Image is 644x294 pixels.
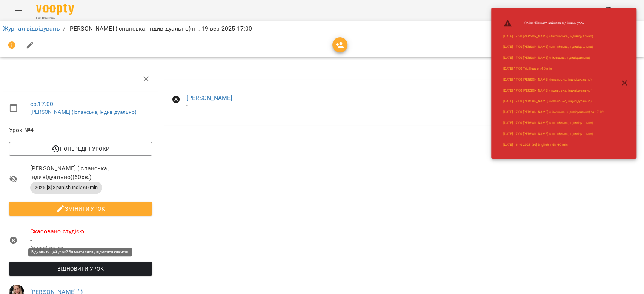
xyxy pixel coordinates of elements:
span: For Business [36,15,74,20]
li: / [63,24,65,33]
div: - [186,103,232,107]
a: Журнал відвідувань [3,25,60,32]
a: [DATE] 17:00 [PERSON_NAME] (англійська, індивідуально) [503,44,593,49]
a: [DATE] 17:00 Trial lesson 60 min [503,66,552,71]
p: [PERSON_NAME] (іспанська, індивідуально) пт, 19 вер 2025 17:00 [68,24,252,33]
p: [DATE] 07:31 [30,245,152,254]
button: Попередні уроки [9,142,152,156]
a: [DATE] 17:00 [PERSON_NAME] (англійська, індивідуально) [503,121,593,126]
img: Voopty Logo [36,4,74,15]
button: Змінити урок [9,202,152,216]
p: - [30,236,152,245]
a: [DATE] 17:00 [PERSON_NAME] (іспанська, індивідуально) [503,99,592,104]
a: [DATE] 17:00 [PERSON_NAME] ( польська, індивідуально ) [503,88,592,93]
span: Попередні уроки [15,144,146,153]
a: [PERSON_NAME] (іспанська, індивідуально) [30,109,137,115]
span: Відновити урок [15,264,146,273]
a: [DATE] 17:00 [PERSON_NAME] (іспанська, індивідуально) [503,77,592,82]
a: [DATE] 17:00 [PERSON_NAME] (німецька, індивідуально) [503,55,590,60]
span: Скасовано студією [30,227,152,236]
span: [PERSON_NAME] (іспанська, індивідуально) ( 60 хв. ) [30,164,152,182]
a: ср , 17:00 [30,100,53,107]
a: [PERSON_NAME] [186,94,232,101]
a: [DATE] 16:40 2025 [20] English Indiv 60 min [503,142,568,147]
a: [DATE] 17:00 [PERSON_NAME] (німецька, індивідуально) за 17.09 [503,110,604,115]
span: Урок №4 [9,126,152,135]
span: 2025 [8] Spanish Indiv 60 min [30,184,102,191]
button: Menu [9,3,27,21]
li: Online : Кімната зайнята під інший урок [497,16,610,31]
span: Змінити урок [15,204,146,213]
a: [DATE] 17:00 [PERSON_NAME] (англійська, індивідуально) [503,132,593,136]
nav: breadcrumb [3,24,641,33]
a: [DATE] 17:30 [PERSON_NAME] (англійська, індивідуально) [503,34,593,39]
button: Відновити урок [9,262,152,276]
